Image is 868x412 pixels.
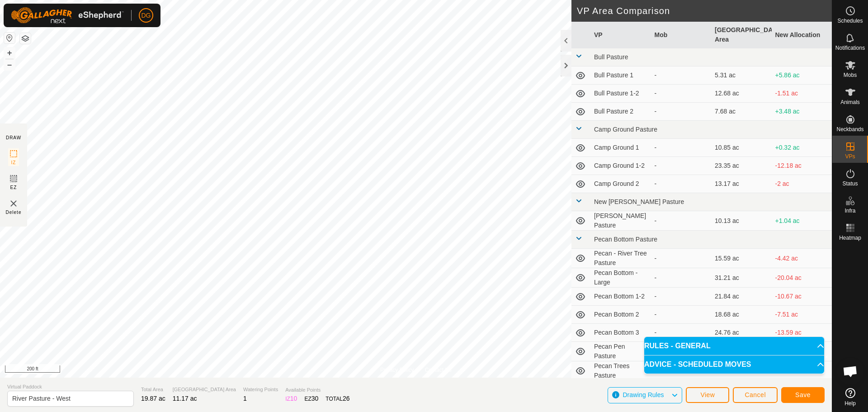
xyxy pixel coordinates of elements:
[11,7,124,24] img: Gallagher Logo
[711,175,772,193] td: 13.17 ac
[700,391,715,398] span: View
[644,337,824,355] p-accordion-header: RULES - GENERAL
[711,211,772,231] td: 10.13 ac
[655,328,708,337] div: -
[10,184,17,191] span: EZ
[20,33,31,44] button: Map Layers
[836,127,863,132] span: Neckbands
[590,249,651,268] td: Pecan - River Tree Pasture
[590,139,651,157] td: Camp Ground 1
[655,107,708,116] div: -
[590,211,651,231] td: [PERSON_NAME] Pasture
[173,386,236,393] span: [GEOGRAPHIC_DATA] Area
[655,216,708,226] div: -
[711,268,772,288] td: 31.21 ac
[655,292,708,301] div: -
[644,355,824,374] p-accordion-header: ADVICE - SCHEDULED MOVES
[243,395,247,402] span: 1
[243,386,278,393] span: Watering Points
[772,324,832,342] td: -13.59 ac
[173,395,197,402] span: 11.17 ac
[590,324,651,342] td: Pecan Bottom 3
[772,306,832,324] td: -7.51 ac
[835,45,865,51] span: Notifications
[772,157,832,175] td: -12.18 ac
[772,249,832,268] td: -4.42 ac
[594,126,657,133] span: Camp Ground Pasture
[711,22,772,48] th: [GEOGRAPHIC_DATA] Area
[623,391,664,398] span: Drawing Rules
[590,85,651,103] td: Bull Pasture 1-2
[304,394,318,403] div: EZ
[590,268,651,288] td: Pecan Bottom - Large
[7,383,134,391] span: Virtual Paddock
[711,306,772,324] td: 18.68 ac
[655,179,708,189] div: -
[711,249,772,268] td: 15.59 ac
[832,384,868,410] a: Help
[594,53,628,61] span: Bull Pasture
[781,387,825,403] button: Save
[655,254,708,263] div: -
[772,66,832,85] td: +5.86 ac
[11,159,16,166] span: IZ
[772,85,832,103] td: -1.51 ac
[590,288,651,306] td: Pecan Bottom 1-2
[772,139,832,157] td: +0.32 ac
[655,161,708,170] div: -
[837,18,863,24] span: Schedules
[655,310,708,319] div: -
[325,394,349,403] div: TOTAL
[844,208,855,213] span: Infra
[311,395,319,402] span: 30
[142,11,151,20] span: DG
[285,394,297,403] div: IZ
[745,391,766,398] span: Cancel
[844,401,856,406] span: Help
[837,358,864,385] a: Open chat
[651,22,712,48] th: Mob
[711,139,772,157] td: 10.85 ac
[425,366,452,374] a: Contact Us
[711,85,772,103] td: 12.68 ac
[840,99,860,105] span: Animals
[8,198,19,209] img: VP
[590,175,651,193] td: Camp Ground 2
[772,103,832,121] td: +3.48 ac
[839,235,861,241] span: Heatmap
[644,361,751,368] span: ADVICE - SCHEDULED MOVES
[6,134,21,141] div: DRAW
[711,103,772,121] td: 7.68 ac
[6,209,22,216] span: Delete
[343,395,350,402] span: 26
[772,268,832,288] td: -20.04 ac
[842,181,858,186] span: Status
[590,22,651,48] th: VP
[655,71,708,80] div: -
[844,72,857,78] span: Mobs
[4,33,15,43] button: Reset Map
[655,143,708,152] div: -
[590,157,651,175] td: Camp Ground 1-2
[590,361,651,381] td: Pecan Trees Pasture
[655,273,708,283] div: -
[590,342,651,361] td: Pecan Pen Pasture
[772,288,832,306] td: -10.67 ac
[644,342,711,350] span: RULES - GENERAL
[290,395,297,402] span: 10
[795,391,811,398] span: Save
[4,47,15,58] button: +
[845,154,855,159] span: VPs
[594,236,657,243] span: Pecan Bottom Pasture
[711,324,772,342] td: 24.76 ac
[711,66,772,85] td: 5.31 ac
[655,89,708,98] div: -
[772,175,832,193] td: -2 ac
[772,211,832,231] td: +1.04 ac
[285,386,349,394] span: Available Points
[141,395,165,402] span: 19.87 ac
[141,386,165,393] span: Total Area
[577,5,832,16] h2: VP Area Comparison
[711,157,772,175] td: 23.35 ac
[380,366,414,374] a: Privacy Policy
